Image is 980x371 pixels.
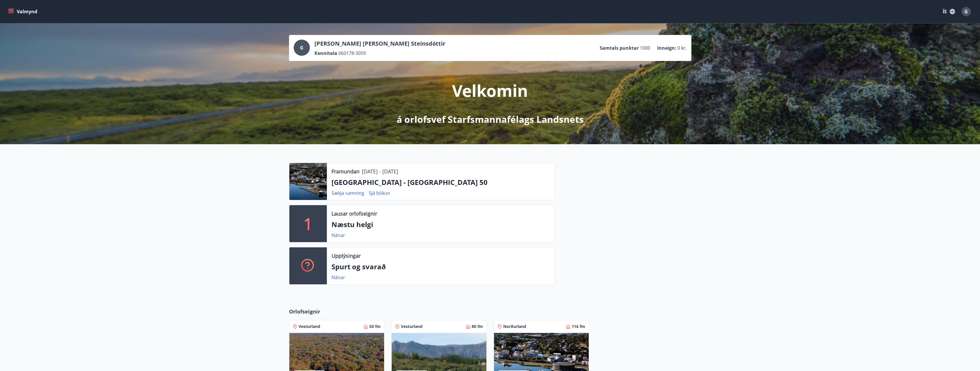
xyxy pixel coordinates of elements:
[401,324,423,329] span: Vesturland
[940,6,958,17] button: ÍS
[331,210,377,217] p: Lausar orlofseignir
[369,324,381,329] span: 50 fm
[331,274,345,281] a: Nánar
[331,190,364,196] a: Sækja samning
[314,40,445,48] p: [PERSON_NAME] [PERSON_NAME] Steinsdóttir
[300,44,303,51] span: G
[640,45,650,51] span: 1000
[303,213,313,235] p: 1
[600,45,639,51] p: Samtals punktar
[331,252,361,259] p: Upplýsingar
[657,45,676,51] p: Inneign :
[338,50,366,56] span: 060178-3059
[472,324,483,329] span: 80 fm
[331,262,550,272] p: Spurt og svarað
[314,50,337,56] p: Kennitala
[503,324,526,329] span: Norðurland
[289,308,320,315] span: Orlofseignir
[452,79,528,101] p: Velkomin
[959,5,973,18] button: G
[331,220,550,229] p: Næstu helgi
[572,324,585,329] span: 116 fm
[677,45,687,51] span: 0 kr.
[299,324,320,329] span: Vesturland
[369,190,390,196] a: Sjá bókun
[331,168,360,175] p: Framundan
[362,168,398,175] p: [DATE] - [DATE]
[331,232,345,238] a: Nánar
[7,6,40,17] button: menu
[331,177,550,187] p: [GEOGRAPHIC_DATA] - [GEOGRAPHIC_DATA] 50
[964,8,968,15] span: G
[397,113,584,126] p: á orlofsvef Starfsmannafélags Landsnets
